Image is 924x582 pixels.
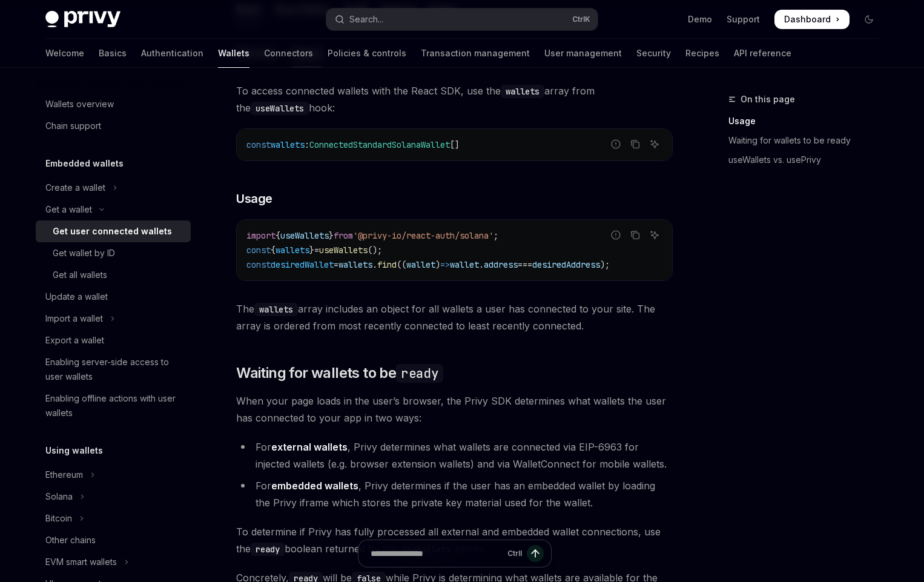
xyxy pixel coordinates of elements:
[728,131,888,150] a: Waiting for wallets to be ready
[688,13,712,25] a: Demo
[99,39,127,68] a: Basics
[305,139,309,150] span: :
[450,259,479,270] span: wallet
[254,303,298,316] code: wallets
[246,259,271,270] span: const
[36,308,191,329] button: Toggle Import a wallet section
[280,230,329,241] span: useWallets
[353,230,493,241] span: '@privy-io/react-auth/solana'
[45,289,108,304] div: Update a wallet
[727,13,760,25] a: Support
[600,259,610,270] span: );
[647,227,662,243] button: Ask AI
[36,242,191,264] a: Get wallet by ID
[685,39,719,68] a: Recipes
[372,259,377,270] span: .
[406,259,435,270] span: wallet
[141,39,203,68] a: Authentication
[36,220,191,242] a: Get user connected wallets
[271,441,348,453] strong: external wallets
[53,224,172,239] div: Get user connected wallets
[271,259,334,270] span: desiredWallet
[371,540,503,567] input: Ask a question...
[236,300,673,334] span: The array includes an object for all wallets a user has connected to your site. The array is orde...
[36,286,191,308] a: Update a wallet
[36,508,191,529] button: Toggle Bitcoin section
[319,245,368,256] span: useWallets
[236,363,443,383] span: Waiting for wallets to be
[36,115,191,137] a: Chain support
[734,39,791,68] a: API reference
[501,85,544,98] code: wallets
[636,39,671,68] a: Security
[236,82,673,116] span: To access connected wallets with the React SDK, use the array from the hook:
[479,259,484,270] span: .
[53,268,107,282] div: Get all wallets
[36,388,191,424] a: Enabling offline actions with user wallets
[45,443,103,458] h5: Using wallets
[397,259,406,270] span: ((
[36,199,191,220] button: Toggle Get a wallet section
[45,311,103,326] div: Import a wallet
[236,477,673,511] li: For , Privy determines if the user has an embedded wallet by loading the Privy iframe which store...
[338,259,372,270] span: wallets
[45,180,105,195] div: Create a wallet
[45,391,183,420] div: Enabling offline actions with user wallets
[36,529,191,551] a: Other chains
[45,533,96,547] div: Other chains
[45,355,183,384] div: Enabling server-side access to user wallets
[450,139,460,150] span: []
[271,139,305,150] span: wallets
[309,139,450,150] span: ConnectedStandardSolanaWallet
[45,333,104,348] div: Export a wallet
[627,136,643,152] button: Copy the contents from the code block
[328,39,406,68] a: Policies & controls
[774,10,850,29] a: Dashboard
[45,555,117,569] div: EVM smart wallets
[309,245,314,256] span: }
[45,39,84,68] a: Welcome
[45,468,83,482] div: Ethereum
[859,10,879,29] button: Toggle dark mode
[53,246,115,260] div: Get wallet by ID
[784,13,831,25] span: Dashboard
[326,8,598,30] button: Open search
[647,136,662,152] button: Ask AI
[45,156,124,171] h5: Embedded wallets
[440,259,450,270] span: =>
[36,486,191,508] button: Toggle Solana section
[377,259,397,270] span: find
[45,489,73,504] div: Solana
[246,230,276,241] span: import
[608,136,624,152] button: Report incorrect code
[329,230,334,241] span: }
[36,329,191,351] a: Export a wallet
[271,480,358,492] strong: embedded wallets
[264,39,313,68] a: Connectors
[45,119,101,133] div: Chain support
[246,245,271,256] span: const
[236,190,272,207] span: Usage
[728,111,888,131] a: Usage
[271,245,276,256] span: {
[251,102,309,115] code: useWallets
[36,351,191,388] a: Enabling server-side access to user wallets
[544,39,622,68] a: User management
[334,230,353,241] span: from
[572,15,590,24] span: Ctrl K
[246,139,271,150] span: const
[36,177,191,199] button: Toggle Create a wallet section
[45,511,72,526] div: Bitcoin
[236,438,673,472] li: For , Privy determines what wallets are connected via EIP-6963 for injected wallets (e.g. browser...
[314,245,319,256] span: =
[36,551,191,573] button: Toggle EVM smart wallets section
[493,230,498,241] span: ;
[45,202,92,217] div: Get a wallet
[36,464,191,486] button: Toggle Ethereum section
[45,11,120,28] img: dark logo
[608,227,624,243] button: Report incorrect code
[218,39,249,68] a: Wallets
[484,259,518,270] span: address
[532,259,600,270] span: desiredAddress
[45,97,114,111] div: Wallets overview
